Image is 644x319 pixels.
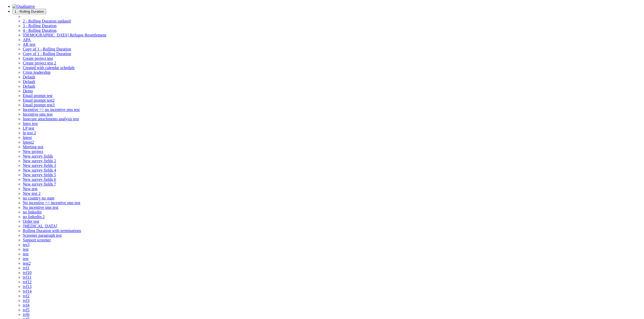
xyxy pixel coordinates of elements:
[23,298,30,303] a: tvf3
[23,89,33,93] a: Demo
[12,9,46,14] button: 1 - Rolling Duration
[23,163,56,168] a: New survey fields 3
[23,145,44,149] a: Meeting test
[23,294,30,298] a: tvf2
[23,103,55,107] a: Email prompt test3
[23,84,35,88] a: Default
[23,224,57,228] a: [MEDICAL_DATA]
[23,173,56,177] a: New survey fields 5
[23,303,30,307] a: tvf4
[23,214,45,219] span: no linkedin 2
[23,28,56,33] a: 4 - Rolling Duration
[23,177,56,182] a: New survey fields 6
[23,238,51,242] a: Support screener
[15,10,44,13] span: 1 - Rolling Duration
[23,252,29,256] a: test
[23,154,53,158] a: New survey fields
[23,308,30,312] a: tvf5
[23,196,54,200] span: no country no state
[23,19,71,23] a: 2 - Rolling Duration updated
[23,107,80,112] span: Incentive => no incentive sms test
[23,117,79,121] a: Insecure attachments analysis test
[23,38,31,42] span: APA
[23,98,55,102] a: Email prompt test2
[23,205,58,210] a: No incentive sms test
[23,42,35,47] a: AR test
[23,149,43,154] span: New project
[23,112,53,116] a: Incentive sms test
[23,219,39,224] span: Order test
[23,159,56,163] span: New survey fields 2
[23,284,32,289] a: tvf13
[23,61,56,65] a: Create project test 2
[618,294,644,319] iframe: Chat Widget
[23,51,71,56] a: Copy of 1 - Rolling Duration
[23,47,71,51] a: Copy of 1 - Rolling Duration
[23,140,34,144] a: lptest2
[23,275,31,279] a: tvf11
[23,33,106,37] span: [DEMOGRAPHIC_DATA] Refugee Resettlement
[23,126,34,130] a: LP test
[23,79,35,84] a: Default
[23,266,30,270] a: tvf1
[23,233,62,238] a: Screener paragraph test
[23,75,35,79] a: Default
[23,191,40,196] a: New test 2
[23,247,29,251] a: test
[23,65,75,70] a: Created with calendar schedule
[23,201,80,205] a: No incentive => incentive sms test
[23,261,31,265] a: test2
[23,228,81,233] a: Rolling Duration with terminations
[23,131,36,135] a: lp test 2
[23,270,32,275] a: tvf10
[23,182,56,186] a: New survey fields 7
[23,210,41,214] span: no linkedin
[23,280,32,284] a: tvf12
[23,242,30,247] a: tes3
[23,56,53,61] a: Create project test
[23,289,32,293] a: tvf14
[23,121,38,126] span: Intro test
[23,70,51,75] a: Crisis leadership
[23,168,56,172] span: New survey fields 4
[23,312,30,317] a: tvf6
[23,256,29,261] a: test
